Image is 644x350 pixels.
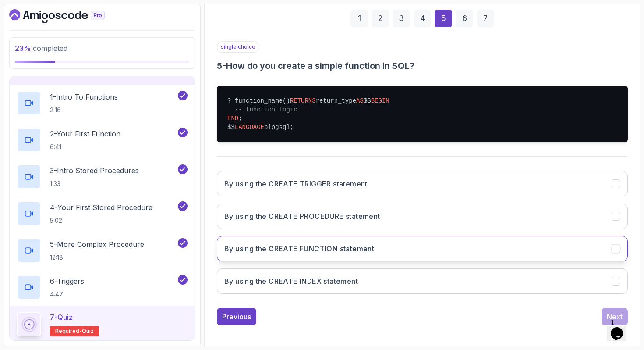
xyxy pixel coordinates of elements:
[217,171,628,196] button: By using the CREATE TRIGGER statement
[235,124,264,131] span: LANGUAGE
[224,179,368,189] h3: By using the CREATE TRIGGER statement
[602,308,628,325] button: Next
[55,328,82,335] span: Required-
[217,268,628,294] button: By using the CREATE INDEX statement
[371,97,389,104] span: BEGIN
[50,129,120,139] p: 2 - Your First Function
[227,115,238,122] span: END
[17,91,188,115] button: 1-Intro To Functions2:16
[477,10,494,27] div: 7
[217,86,628,142] pre: ? function_name() return_type $$ ; $$ plpgsql;
[15,44,31,53] span: 23 %
[350,10,368,27] div: 1
[456,10,473,27] div: 6
[50,312,73,322] p: 7 - Quiz
[9,9,125,23] a: Dashboard
[224,276,358,286] h3: By using the CREATE INDEX statement
[50,216,152,225] p: 5:02
[50,253,144,262] p: 12:18
[17,312,188,336] button: 7-QuizRequired-quiz
[82,328,94,335] span: quiz
[17,238,188,263] button: 5-More Complex Procedure12:18
[290,97,316,104] span: RETURNS
[607,311,623,322] div: Next
[393,10,410,27] div: 3
[414,10,431,27] div: 4
[50,106,118,114] p: 2:16
[217,308,256,325] button: Previous
[50,239,144,250] p: 5 - More Complex Procedure
[50,179,139,188] p: 1:33
[217,204,628,229] button: By using the CREATE PROCEDURE statement
[217,60,628,72] h3: 5 - How do you create a simple function in SQL?
[217,41,259,53] p: single choice
[222,311,251,322] div: Previous
[15,44,67,53] span: completed
[217,236,628,261] button: By using the CREATE FUNCTION statement
[224,211,380,221] h3: By using the CREATE PROCEDURE statement
[50,143,120,151] p: 6:41
[17,201,188,226] button: 4-Your First Stored Procedure5:02
[235,106,297,113] span: -- function logic
[17,128,188,152] button: 2-Your First Function6:41
[50,276,84,286] p: 6 - Triggers
[224,243,374,254] h3: By using the CREATE FUNCTION statement
[356,97,364,104] span: AS
[50,290,84,299] p: 4:47
[50,165,139,176] p: 3 - Intro Stored Procedures
[17,164,188,189] button: 3-Intro Stored Procedures1:33
[607,315,635,341] iframe: chat widget
[50,202,152,213] p: 4 - Your First Stored Procedure
[372,10,389,27] div: 2
[435,10,452,27] div: 5
[17,275,188,300] button: 6-Triggers4:47
[50,92,118,102] p: 1 - Intro To Functions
